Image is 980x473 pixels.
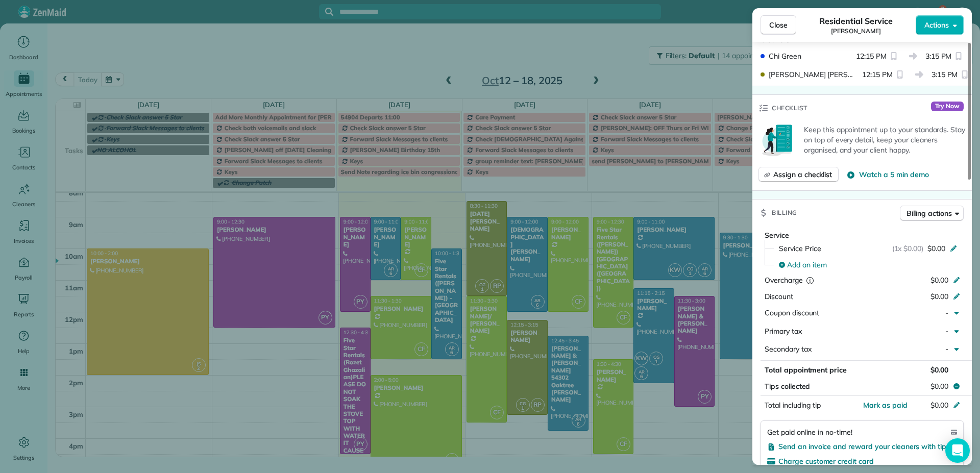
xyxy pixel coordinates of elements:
[892,243,924,254] span: (1x $0.00)
[765,275,853,285] div: Overcharge
[773,257,964,273] button: Add an item
[778,442,950,451] span: Send an invoice and reward your cleaners with tips
[772,103,807,113] span: Checklist
[932,69,958,80] span: 3:15 PM
[772,208,797,218] span: Billing
[819,15,892,27] span: Residential Service
[930,381,948,391] span: $0.00
[930,365,948,375] span: $0.00
[765,401,821,410] span: Total including tip
[945,344,948,354] span: -
[765,292,793,301] span: Discount
[863,401,908,410] span: Mark as paid
[859,169,928,180] span: Watch a 5 min demo
[778,457,874,466] span: Charge customer credit card
[773,240,964,257] button: Service Price(1x $0.00)$0.00
[779,243,821,254] span: Service Price
[758,167,839,182] button: Assign a checklist
[930,292,948,301] span: $0.00
[804,125,966,155] p: Keep this appointment up to your standards. Stay on top of every detail, keep your cleaners organ...
[931,102,964,112] span: Try Now
[787,260,827,270] span: Add an item
[863,400,908,410] button: Mark as paid
[906,208,952,218] span: Billing actions
[773,169,832,180] span: Assign a checklist
[769,51,801,61] span: Chi Green
[856,51,887,61] span: 12:15 PM
[765,365,847,375] span: Total appointment price
[765,231,789,240] span: Service
[761,15,796,35] button: Close
[862,69,893,80] span: 12:15 PM
[765,327,802,336] span: Primary tax
[925,51,952,61] span: 3:15 PM
[765,308,819,317] span: Coupon discount
[847,169,928,180] button: Watch a 5 min demo
[767,427,852,437] span: Get paid online in no-time!
[769,69,858,80] span: [PERSON_NAME] [PERSON_NAME]
[945,308,948,317] span: -
[765,381,810,391] span: Tips collected
[769,20,788,30] span: Close
[924,20,949,30] span: Actions
[930,401,948,410] span: $0.00
[930,276,948,285] span: $0.00
[945,438,970,463] div: Open Intercom Messenger
[761,379,964,393] button: Tips collected$0.00
[945,327,948,336] span: -
[765,344,812,354] span: Secondary tax
[927,243,945,254] span: $0.00
[831,27,881,35] span: [PERSON_NAME]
